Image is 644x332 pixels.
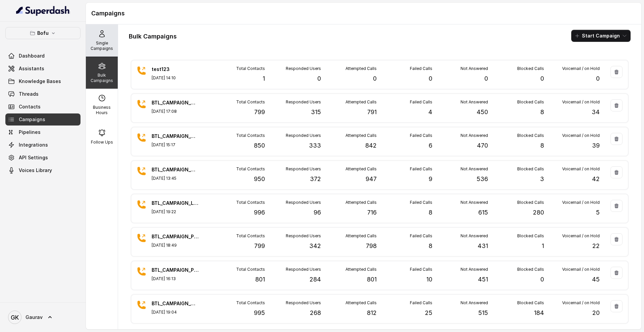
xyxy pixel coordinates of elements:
[367,208,377,217] p: 716
[345,233,377,239] p: Attempted Calls
[5,164,80,176] a: Voices Library
[429,74,432,83] p: 0
[345,166,377,172] p: Attempted Calls
[152,75,199,81] p: [DATE] 14:10
[410,166,432,172] p: Failed Calls
[366,241,377,251] p: 798
[562,300,600,306] p: Voicemail / on Hold
[592,308,600,318] p: 20
[428,107,432,117] p: 4
[534,308,544,318] p: 184
[5,139,80,151] a: Integrations
[286,200,321,205] p: Responded Users
[429,208,432,217] p: 8
[91,140,113,145] p: Follow Ups
[152,166,199,173] p: BTL_CAMPAIGN_GGN_GURGAON_300825_01
[152,243,199,248] p: [DATE] 18:49
[477,174,488,184] p: 536
[461,166,488,172] p: Not Answered
[286,233,321,239] p: Responded Users
[236,300,265,306] p: Total Contacts
[5,88,80,100] a: Threads
[16,5,70,16] img: light.svg
[310,174,321,184] p: 372
[5,113,80,126] a: Campaigns
[461,133,488,138] p: Not Answered
[562,133,600,138] p: Voicemail / on Hold
[37,29,49,37] p: Bofu
[562,267,600,272] p: Voicemail / on Hold
[345,66,377,71] p: Attempted Calls
[592,275,600,284] p: 45
[5,126,80,138] a: Pipelines
[310,275,321,284] p: 284
[254,208,265,217] p: 996
[517,233,544,239] p: Blocked Calls
[129,31,177,42] h1: Bulk Campaigns
[286,66,321,71] p: Responded Users
[5,27,80,39] button: Bofu
[477,141,488,150] p: 470
[19,129,41,136] span: Pipelines
[367,308,377,318] p: 812
[236,99,265,105] p: Total Contacts
[540,275,544,284] p: 0
[5,101,80,113] a: Contacts
[89,73,115,83] p: Bulk Campaigns
[19,167,52,174] span: Voices Library
[11,314,19,321] text: GK
[517,166,544,172] p: Blocked Calls
[152,200,199,206] p: BTL_CAMPAIGN_LUD_LUDHIANA_290825_01
[429,241,432,251] p: 8
[478,308,488,318] p: 515
[152,209,199,215] p: [DATE] 19:22
[19,154,48,161] span: API Settings
[255,275,265,284] p: 801
[152,109,199,114] p: [DATE] 17:08
[517,200,544,205] p: Blocked Calls
[236,267,265,272] p: Total Contacts
[596,74,600,83] p: 0
[152,233,199,240] p: BTL_CAMPAIGN_PUN_PUNE_290825_02
[373,74,377,83] p: 0
[367,275,377,284] p: 801
[317,74,321,83] p: 0
[19,65,44,72] span: Assistants
[461,233,488,239] p: Not Answered
[517,267,544,272] p: Blocked Calls
[19,91,39,97] span: Threads
[410,200,432,205] p: Failed Calls
[484,74,488,83] p: 0
[309,241,321,251] p: 342
[254,107,265,117] p: 799
[5,75,80,87] a: Knowledge Bases
[152,300,199,307] p: BTL_CAMPAIGN_GGN_GURGAON_280825_01
[19,78,61,85] span: Knowledge Bases
[426,275,432,284] p: 10
[478,241,488,251] p: 431
[311,107,321,117] p: 315
[478,208,488,217] p: 615
[562,66,600,71] p: Voicemail / on Hold
[461,66,488,71] p: Not Answered
[286,133,321,138] p: Responded Users
[5,152,80,164] a: API Settings
[410,99,432,105] p: Failed Calls
[592,174,600,184] p: 42
[5,63,80,75] a: Assistants
[596,208,600,217] p: 5
[592,141,600,150] p: 39
[236,166,265,172] p: Total Contacts
[89,105,115,115] p: Business Hours
[236,233,265,239] p: Total Contacts
[517,133,544,138] p: Blocked Calls
[236,133,265,138] p: Total Contacts
[152,99,199,106] p: BTL_CAMPAIGN_GGN_GURGAON_300825_03
[286,267,321,272] p: Responded Users
[254,241,265,251] p: 799
[89,40,115,51] p: Single Campaigns
[410,267,432,272] p: Failed Calls
[19,116,45,123] span: Campaigns
[517,66,544,71] p: Blocked Calls
[5,308,80,327] a: Gaurav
